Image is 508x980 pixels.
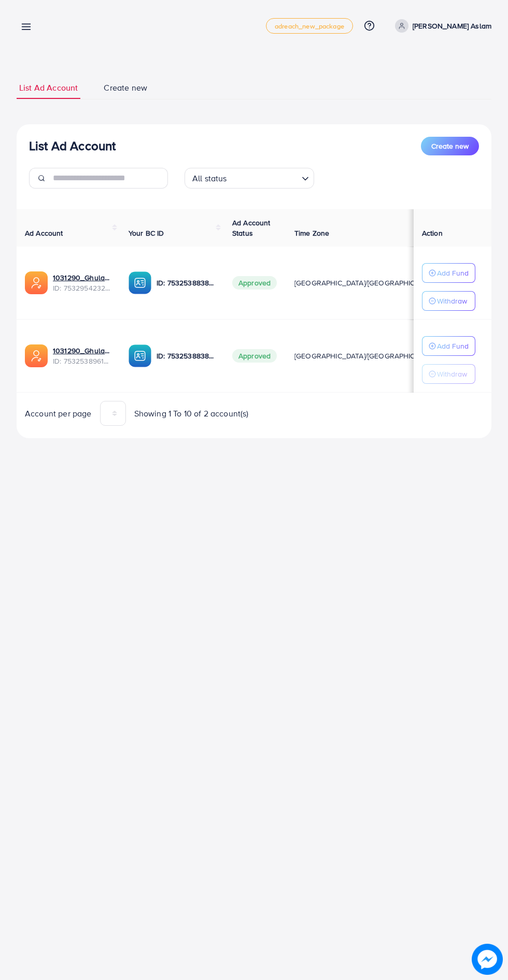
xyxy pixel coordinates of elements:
[53,356,112,366] span: ID: 7532538961244635153
[53,272,112,294] div: <span class='underline'>1031290_Ghulam Rasool Aslam 2_1753902599199</span></br>7532954232266326017
[422,336,475,356] button: Add Fund
[437,295,467,307] p: Withdraw
[421,137,479,155] button: Create new
[422,228,443,238] span: Action
[266,18,353,34] a: adreach_new_package
[29,138,116,153] h3: List Ad Account
[25,344,48,367] img: ic-ads-acc.e4c84228.svg
[53,272,112,283] a: 1031290_Ghulam Rasool Aslam 2_1753902599199
[157,350,216,362] p: ID: 7532538838637019152
[157,277,216,289] p: ID: 7532538838637019152
[25,228,63,238] span: Ad Account
[437,368,467,380] p: Withdraw
[19,82,78,94] span: List Ad Account
[422,291,475,311] button: Withdraw
[185,168,314,189] div: Search for option
[232,349,277,363] span: Approved
[294,351,439,361] span: [GEOGRAPHIC_DATA]/[GEOGRAPHIC_DATA]
[422,263,475,283] button: Add Fund
[294,278,439,288] span: [GEOGRAPHIC_DATA]/[GEOGRAPHIC_DATA]
[190,171,229,186] span: All status
[104,82,147,94] span: Create new
[422,364,475,384] button: Withdraw
[232,276,277,290] span: Approved
[134,408,249,420] span: Showing 1 To 10 of 2 account(s)
[232,218,271,238] span: Ad Account Status
[294,228,329,238] span: Time Zone
[129,228,164,238] span: Your BC ID
[275,23,344,30] span: adreach_new_package
[473,945,502,974] img: image
[230,169,298,186] input: Search for option
[391,19,491,33] a: [PERSON_NAME] Aslam
[431,141,469,151] span: Create new
[413,20,491,32] p: [PERSON_NAME] Aslam
[129,344,151,367] img: ic-ba-acc.ded83a64.svg
[53,345,112,356] a: 1031290_Ghulam Rasool Aslam_1753805901568
[53,345,112,367] div: <span class='underline'>1031290_Ghulam Rasool Aslam_1753805901568</span></br>7532538961244635153
[25,271,48,294] img: ic-ads-acc.e4c84228.svg
[437,340,469,352] p: Add Fund
[437,267,469,279] p: Add Fund
[53,283,112,293] span: ID: 7532954232266326017
[25,408,92,420] span: Account per page
[129,271,151,294] img: ic-ba-acc.ded83a64.svg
